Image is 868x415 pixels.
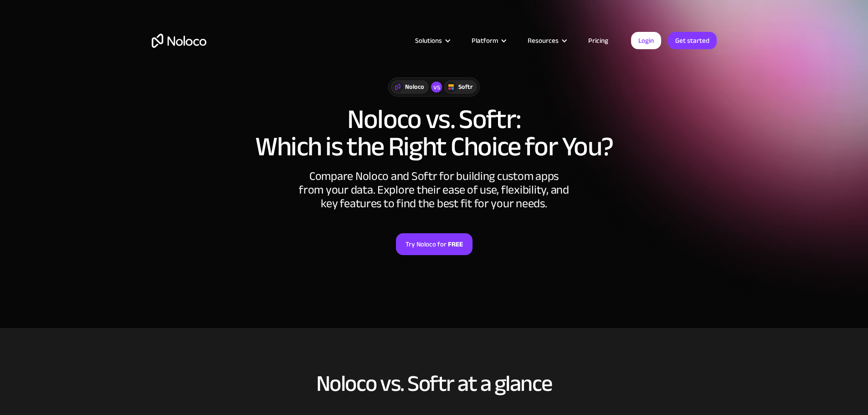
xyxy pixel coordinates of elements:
div: Solutions [415,35,442,46]
a: Get started [668,32,717,49]
div: Compare Noloco and Softr for building custom apps from your data. Explore their ease of use, flex... [298,169,571,210]
a: Login [631,32,661,49]
strong: FREE [448,238,463,250]
div: Platform [472,35,498,46]
a: Pricing [577,35,620,46]
h1: Noloco vs. Softr: Which is the Right Choice for You? [152,106,717,160]
div: Solutions [404,35,460,46]
div: Resources [528,35,559,46]
div: Softr [458,82,473,92]
h2: Noloco vs. Softr at a glance [152,371,717,396]
div: Noloco [405,82,424,92]
div: vs [431,82,442,92]
a: Try Noloco forFREE [396,233,473,255]
div: Resources [516,35,577,46]
div: Platform [460,35,516,46]
a: home [152,34,206,48]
